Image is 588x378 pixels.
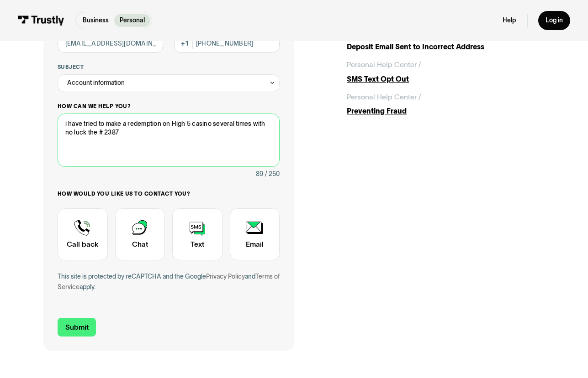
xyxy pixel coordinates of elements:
[347,74,545,85] div: SMS Text Opt Out
[174,35,280,52] input: (555) 555-5555
[83,16,109,26] p: Business
[78,14,115,27] a: Business
[58,190,280,197] label: How would you like us to contact you?
[546,16,563,25] div: Log in
[503,16,516,25] a: Help
[120,16,145,26] p: Personal
[347,92,421,103] div: Personal Help Center /
[58,63,280,71] label: Subject
[58,318,96,337] input: Submit
[58,103,280,110] label: How can we help you?
[256,169,263,180] div: 89
[347,59,545,84] a: Personal Help Center /SMS Text Opt Out
[58,35,163,52] input: alex@mail.com
[58,271,280,293] div: This site is protected by reCAPTCHA and the Google and apply.
[347,92,545,117] a: Personal Help Center /Preventing Fraud
[18,16,64,26] img: Trustly Logo
[265,169,280,180] div: / 250
[347,41,545,52] div: Deposit Email Sent to Incorrect Address
[347,106,545,117] div: Preventing Fraud
[58,74,280,92] div: Account information
[114,14,150,27] a: Personal
[67,78,125,88] div: Account information
[538,11,570,30] a: Log in
[206,273,245,280] a: Privacy Policy
[347,59,421,70] div: Personal Help Center /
